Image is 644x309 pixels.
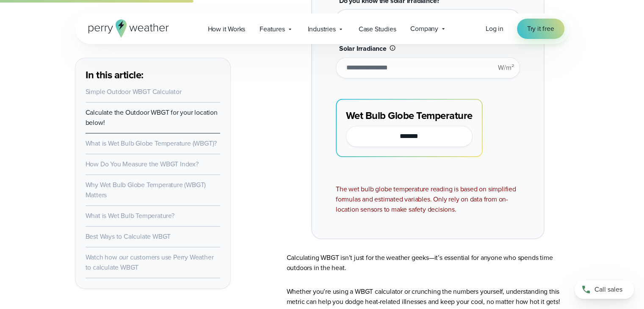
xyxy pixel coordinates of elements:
span: Industries [308,24,336,34]
a: How Do You Measure the WBGT Index? [86,159,199,169]
a: Case Studies [351,20,404,38]
span: Call sales [594,284,622,295]
span: Features [260,24,285,34]
a: Watch how our customers use Perry Weather to calculate WBGT [86,252,214,272]
a: Simple Outdoor WBGT Calculator [86,87,182,97]
a: Best Ways to Calculate WBGT [86,232,171,241]
a: Why Wet Bulb Globe Temperature (WBGT) Matters [86,180,206,200]
span: Log in [486,24,503,33]
a: Log in [486,24,503,34]
a: Try it free [517,19,564,39]
a: How it Works [201,20,253,38]
span: Company [410,24,438,34]
p: Whether you’re using a WBGT calculator or crunching the numbers yourself, understanding this metr... [287,287,569,307]
div: The wet bulb globe temperature reading is based on simplified formulas and estimated variables. O... [336,184,520,215]
p: Calculating WBGT isn’t just for the weather geeks—it’s essential for anyone who spends time outdo... [287,253,569,273]
span: Case Studies [359,24,396,34]
a: Call sales [575,280,634,299]
a: What is Wet Bulb Temperature? [86,211,174,221]
h3: In this article: [86,68,220,82]
a: Calculate the Outdoor WBGT for your location below! [86,108,218,127]
span: Solar Irradiance [339,44,387,53]
a: What is Wet Bulb Globe Temperature (WBGT)? [86,138,217,148]
span: Try it free [527,24,554,34]
span: How it Works [208,24,246,34]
